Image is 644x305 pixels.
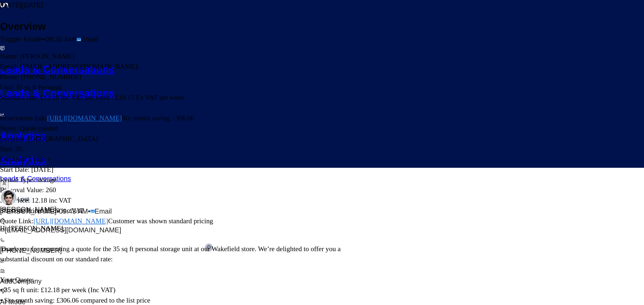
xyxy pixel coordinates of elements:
span: • [88,207,90,215]
span: Email [95,207,112,215]
a: [URL][DOMAIN_NAME] [47,114,122,122]
span: • [57,207,59,215]
span: Email [81,35,98,43]
span: 09:36 AM [45,35,74,43]
span: • [41,35,43,43]
span: • [74,35,77,43]
span: 09:43 AM [59,207,88,215]
span: • [43,35,45,43]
